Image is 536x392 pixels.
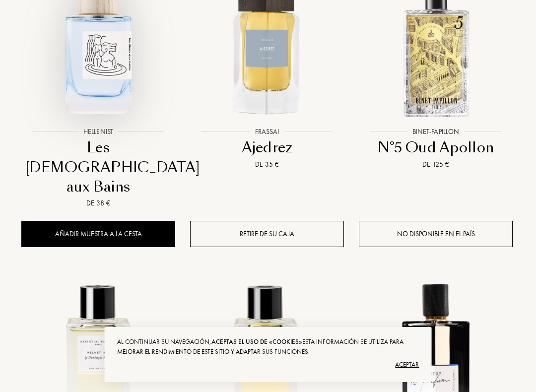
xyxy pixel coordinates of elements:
div: Aceptar [117,357,419,373]
div: De 38 € [25,198,171,208]
div: No disponible en el país [359,221,513,247]
div: De 125 € [363,159,509,170]
span: aceptas el uso de «cookies» [211,337,302,346]
div: De 35 € [194,159,340,170]
div: Añadir muestra a la cesta [21,221,175,247]
div: Retire de su caja [190,221,344,247]
div: Al continuar su navegación, Esta información se utiliza para mejorar el rendimiento de este sitio... [117,337,419,357]
div: Les [DEMOGRAPHIC_DATA] aux Bains [25,138,171,196]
